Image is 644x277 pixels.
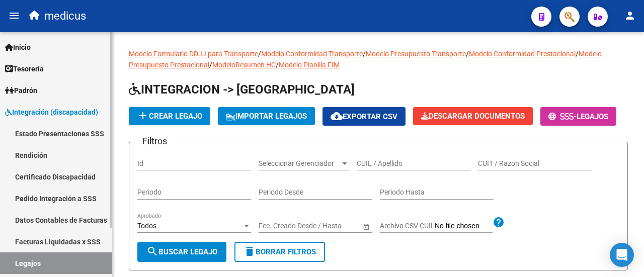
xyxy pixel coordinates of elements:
a: Modelo Formulario DDJJ para Transporte [129,50,258,58]
button: Exportar CSV [323,107,406,126]
a: Modelo Planilla FIM [279,61,340,69]
span: Inicio [5,42,31,53]
span: Legajos [577,112,608,121]
input: Fecha inicio [259,222,295,230]
span: Buscar Legajo [146,247,217,256]
button: Descargar Documentos [413,107,533,125]
button: Crear Legajo [129,107,210,125]
span: Seleccionar Gerenciador [259,159,340,168]
mat-icon: add [137,110,149,122]
div: Open Intercom Messenger [610,243,634,267]
input: Archivo CSV CUIL [435,222,493,231]
span: INTEGRACION -> [GEOGRAPHIC_DATA] [129,82,355,97]
span: - [548,112,577,121]
button: IMPORTAR LEGAJOS [218,107,315,125]
h3: Filtros [137,134,172,148]
span: Exportar CSV [331,112,397,121]
mat-icon: person [624,10,636,22]
span: Padrón [5,85,37,96]
a: Modelo Conformidad Transporte [261,50,363,58]
span: Todos [137,222,156,230]
span: Archivo CSV CUIL [380,222,435,230]
a: Modelo Conformidad Prestacional [469,50,576,58]
span: Borrar Filtros [244,247,316,256]
mat-icon: search [146,245,158,257]
span: Integración (discapacidad) [5,107,98,118]
span: IMPORTAR LEGAJOS [226,112,307,121]
a: Modelo Presupuesto Transporte [366,50,466,58]
span: Descargar Documentos [421,112,525,121]
span: medicus [44,5,86,27]
mat-icon: menu [8,10,20,22]
input: Fecha fin [304,222,353,230]
mat-icon: help [493,216,505,228]
button: Buscar Legajo [137,242,226,262]
button: Borrar Filtros [234,242,325,262]
span: Tesorería [5,63,44,74]
a: ModeloResumen HC [212,61,276,69]
button: -Legajos [540,107,616,126]
mat-icon: delete [244,245,256,257]
span: Crear Legajo [137,112,202,121]
button: Open calendar [361,221,371,232]
mat-icon: cloud_download [331,110,343,122]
